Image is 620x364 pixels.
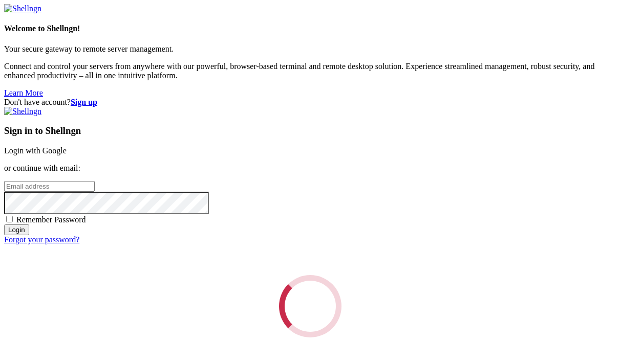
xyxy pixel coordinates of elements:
[4,88,43,97] a: Learn More
[6,216,13,222] input: Remember Password
[4,181,95,192] input: Email address
[4,125,616,136] h3: Sign in to Shellngn
[4,24,616,33] h4: Welcome to Shellngn!
[16,215,86,224] span: Remember Password
[4,98,616,107] div: Don't have account?
[71,98,97,106] a: Sign up
[4,164,616,173] p: or continue with email:
[4,44,616,54] p: Your secure gateway to remote server management.
[4,146,67,155] a: Login with Google
[4,235,79,244] a: Forgot your password?
[4,224,29,235] input: Login
[4,107,41,116] img: Shellngn
[279,275,341,337] div: Loading...
[4,4,41,13] img: Shellngn
[4,62,616,80] p: Connect and control your servers from anywhere with our powerful, browser-based terminal and remo...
